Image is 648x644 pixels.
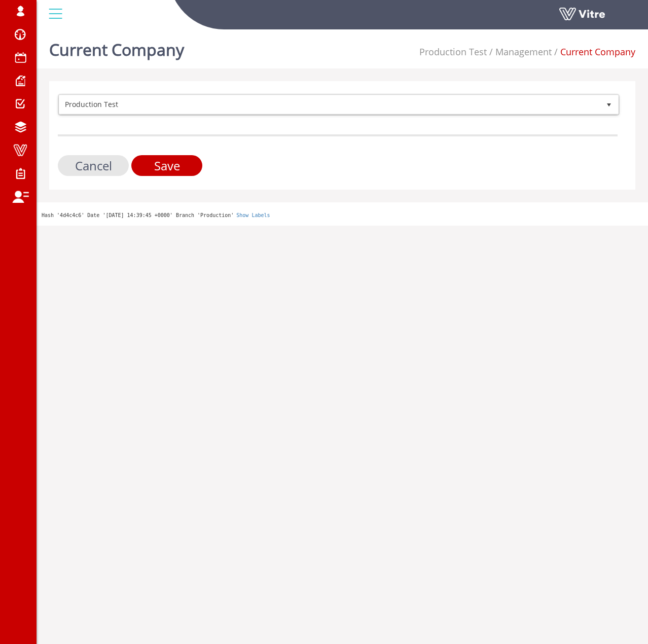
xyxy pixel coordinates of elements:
[131,155,202,176] input: Save
[58,155,129,176] input: Cancel
[487,46,552,59] li: Management
[419,46,487,58] a: Production Test
[49,25,184,68] h1: Current Company
[552,46,635,59] li: Current Company
[236,212,270,218] a: Show Labels
[600,95,618,114] span: select
[42,212,234,218] span: Hash '4d4c4c6' Date '[DATE] 14:39:45 +0000' Branch 'Production'
[59,95,600,114] span: Production Test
